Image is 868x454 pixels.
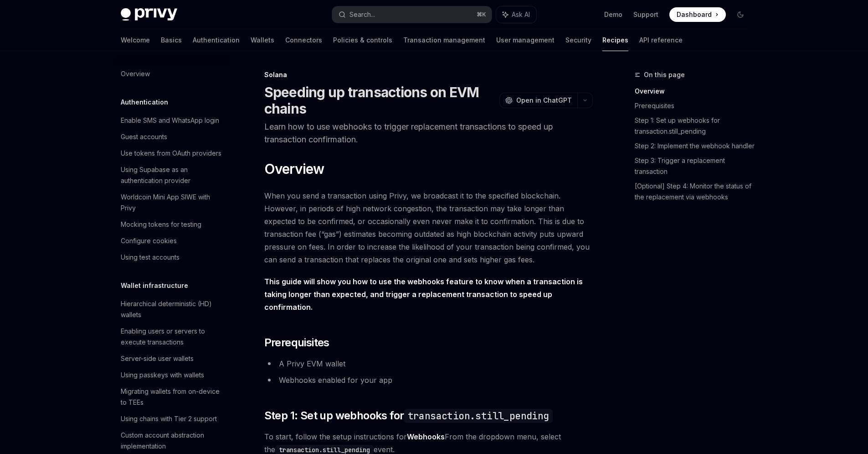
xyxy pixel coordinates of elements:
[113,296,230,323] a: Hierarchical deterministic (HD) wallets
[635,139,755,153] a: Step 2: Implement the webhook handler
[193,29,240,51] a: Authentication
[121,353,194,364] div: Server-side user wallets
[121,164,225,186] div: Using Supabase as an authentication provider
[565,29,591,51] a: Security
[264,408,553,423] span: Step 1: Set up webhooks for
[113,350,230,367] a: Server-side user wallets
[113,383,230,411] a: Migrating wallets from on-device to TEEs
[264,120,593,146] p: Learn how to use webhooks to trigger replacement transactions to speed up transaction confirmation.
[121,280,188,291] h5: Wallet infrastructure
[333,29,392,51] a: Policies & controls
[113,216,230,233] a: Mocking tokens for testing
[332,6,492,23] button: Search...⌘K
[733,7,748,22] button: Toggle dark mode
[264,161,324,177] span: Overview
[264,277,583,312] strong: This guide will show you how to use the webhooks feature to know when a transaction is taking lon...
[644,69,685,80] span: On this page
[264,70,593,79] div: Solana
[121,115,219,126] div: Enable SMS and WhatsApp login
[477,11,486,18] span: ⌘ K
[349,9,375,20] div: Search...
[496,29,555,51] a: User management
[113,233,230,249] a: Configure cookies
[121,298,225,320] div: Hierarchical deterministic (HD) wallets
[264,374,593,386] li: Webhooks enabled for your app
[669,7,726,22] a: Dashboard
[121,29,150,51] a: Welcome
[121,131,167,142] div: Guest accounts
[633,10,658,19] a: Support
[635,99,755,113] a: Prerequisites
[512,10,530,19] span: Ask AI
[121,370,204,381] div: Using passkeys with wallets
[499,93,577,108] button: Open in ChatGPT
[121,219,201,230] div: Mocking tokens for testing
[264,357,593,370] li: A Privy EVM wallet
[113,162,230,189] a: Using Supabase as an authentication provider
[113,323,230,350] a: Enabling users or servers to execute transactions
[121,413,217,424] div: Using chains with Tier 2 support
[639,29,683,51] a: API reference
[635,179,755,204] a: [Optional] Step 4: Monitor the status of the replacement via webhooks
[113,249,230,266] a: Using test accounts
[251,29,274,51] a: Wallets
[113,145,230,162] a: Use tokens from OAuth providers
[635,153,755,179] a: Step 3: Trigger a replacement transaction
[604,10,622,19] a: Demo
[113,189,230,216] a: Worldcoin Mini App SIWE with Privy
[403,29,485,51] a: Transaction management
[264,335,329,350] span: Prerequisites
[113,129,230,145] a: Guest accounts
[121,326,225,348] div: Enabling users or servers to execute transactions
[264,84,496,117] h1: Speeding up transactions on EVM chains
[635,84,755,99] a: Overview
[113,411,230,427] a: Using chains with Tier 2 support
[121,8,177,21] img: dark logo
[602,29,628,51] a: Recipes
[121,192,225,214] div: Worldcoin Mini App SIWE with Privy
[121,386,225,408] div: Migrating wallets from on-device to TEEs
[407,432,445,442] a: Webhooks
[121,430,225,452] div: Custom account abstraction implementation
[113,112,230,129] a: Enable SMS and WhatsApp login
[285,29,322,51] a: Connectors
[113,66,230,82] a: Overview
[264,189,593,266] span: When you send a transaction using Privy, we broadcast it to the specified blockchain. However, in...
[121,97,168,108] h5: Authentication
[121,252,180,263] div: Using test accounts
[635,113,755,139] a: Step 1: Set up webhooks for transaction.still_pending
[677,10,712,19] span: Dashboard
[516,96,572,105] span: Open in ChatGPT
[496,6,536,23] button: Ask AI
[121,235,177,246] div: Configure cookies
[161,29,182,51] a: Basics
[404,409,553,423] code: transaction.still_pending
[113,367,230,383] a: Using passkeys with wallets
[121,148,221,159] div: Use tokens from OAuth providers
[121,68,150,79] div: Overview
